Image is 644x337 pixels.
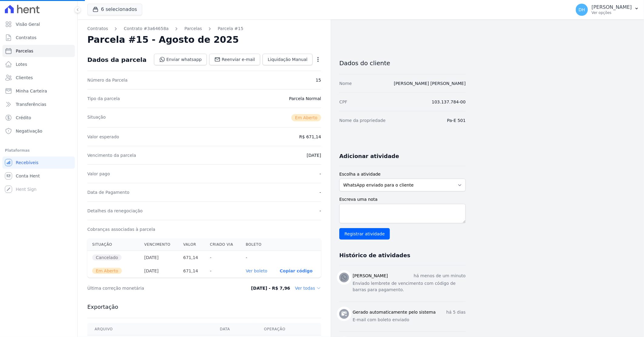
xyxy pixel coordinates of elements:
[2,85,75,97] a: Minha Carteira
[16,35,36,41] span: Contratos
[295,285,321,291] dd: Ver todas
[339,59,466,67] h3: Dados do cliente
[124,25,169,32] a: Contrato #3a64658a
[209,54,260,65] a: Reenviar e-mail
[16,101,46,107] span: Transferências
[16,115,31,121] span: Crédito
[320,189,321,195] dd: -
[268,56,307,62] span: Liquidação Manual
[139,251,179,265] th: [DATE]
[16,160,39,166] span: Recebíveis
[353,309,436,315] h3: Gerado automaticamente pelo sistema
[87,189,129,195] dt: Data de Pagamento
[87,77,128,83] dt: Número da Parcela
[592,10,632,15] p: Ver opções
[251,285,290,291] dd: [DATE] - R$ 7,96
[87,25,321,32] nav: Breadcrumb
[2,98,75,110] a: Transferências
[87,25,108,32] a: Contratos
[571,1,644,18] button: DH [PERSON_NAME] Ver opções
[87,152,136,158] dt: Vencimento da parcela
[87,114,106,121] dt: Situação
[320,208,321,214] dd: -
[299,134,321,140] dd: R$ 671,14
[241,251,275,265] th: -
[178,251,205,265] th: 671,14
[447,117,466,123] dd: Pa-E 501
[139,238,179,251] th: Vencimento
[2,32,75,44] a: Contratos
[205,238,241,251] th: Criado via
[16,88,47,94] span: Minha Carteira
[339,99,347,105] dt: CPF
[87,4,142,15] button: 6 selecionados
[353,280,466,293] p: Enviado lembrete de vencimento com código de barras para pagamento.
[339,228,390,240] input: Registrar atividade
[339,80,352,86] dt: Nome
[92,268,122,274] span: Em Aberto
[257,323,321,335] th: Operação
[280,268,313,273] button: Copiar código
[184,25,202,32] a: Parcelas
[2,58,75,70] a: Lotes
[16,173,40,179] span: Conta Hent
[353,317,466,323] p: E-mail com boleto enviado
[339,171,466,177] label: Escolha a atividade
[2,18,75,30] a: Visão Geral
[178,238,205,251] th: Valor
[289,96,321,102] dd: Parcela Normal
[339,252,410,259] h3: Histórico de atividades
[87,34,239,45] h2: Parcela #15 - Agosto de 2025
[316,77,321,83] dd: 15
[178,264,205,278] th: 671,14
[87,285,226,291] dt: Última correção monetária
[2,125,75,137] a: Negativação
[2,112,75,124] a: Crédito
[87,303,321,311] h3: Exportação
[446,309,466,315] p: há 5 dias
[339,196,466,203] label: Escreva uma nota
[87,208,143,214] dt: Detalhes da renegociação
[205,264,241,278] th: -
[414,273,466,279] p: há menos de um minuto
[394,81,466,86] a: [PERSON_NAME] [PERSON_NAME]
[320,171,321,177] dd: -
[92,254,122,261] span: Cancelado
[353,273,388,279] h3: [PERSON_NAME]
[2,72,75,84] a: Clientes
[16,48,33,54] span: Parcelas
[246,268,267,273] a: Ver boleto
[87,226,155,232] dt: Cobranças associadas à parcela
[16,75,33,81] span: Clientes
[339,153,399,160] h3: Adicionar atividade
[16,128,42,134] span: Negativação
[87,96,120,102] dt: Tipo da parcela
[222,56,255,62] span: Reenviar e-mail
[205,251,241,265] th: -
[263,54,313,65] a: Liquidação Manual
[87,56,146,63] div: Dados da parcela
[592,4,632,10] p: [PERSON_NAME]
[213,323,257,335] th: Data
[87,171,110,177] dt: Valor pago
[16,21,40,27] span: Visão Geral
[16,61,27,67] span: Lotes
[307,152,321,158] dd: [DATE]
[154,54,207,65] a: Enviar whatsapp
[5,147,72,154] div: Plataformas
[432,99,466,105] dd: 103.137.784-00
[87,323,213,335] th: Arquivo
[87,238,139,251] th: Situação
[339,117,386,123] dt: Nome da propriedade
[87,134,119,140] dt: Valor esperado
[579,8,585,12] span: DH
[291,114,321,121] span: Em Aberto
[2,45,75,57] a: Parcelas
[241,238,275,251] th: Boleto
[218,25,243,32] a: Parcela #15
[2,170,75,182] a: Conta Hent
[139,264,179,278] th: [DATE]
[2,157,75,169] a: Recebíveis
